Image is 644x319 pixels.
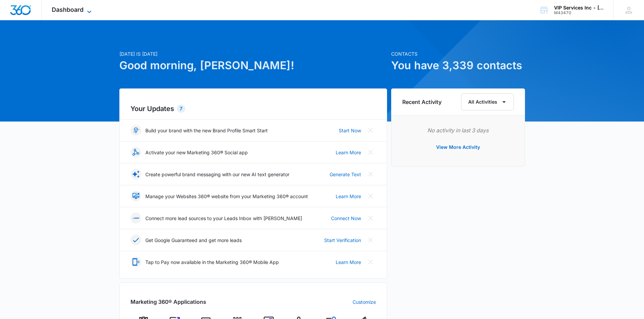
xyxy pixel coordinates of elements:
[145,149,248,156] p: Activate your new Marketing 360® Social app
[336,193,361,200] a: Learn More
[554,5,603,10] div: account name
[145,237,242,244] p: Get Google Guaranteed and get more leads
[365,213,376,223] button: Close
[365,257,376,267] button: Close
[391,50,525,57] p: Contacts
[119,50,387,57] p: [DATE] is [DATE]
[119,57,387,74] h1: Good morning, [PERSON_NAME]!
[391,57,525,74] h1: You have 3,339 contacts
[145,171,289,178] p: Create powerful brand messaging with our new AI text generator
[145,193,308,200] p: Manage your Websites 360® website from your Marketing 360® account
[330,171,361,178] a: Generate Text
[339,127,361,134] a: Start Now
[52,6,84,13] span: Dashboard
[365,169,376,180] button: Close
[336,259,361,266] a: Learn More
[365,147,376,158] button: Close
[145,259,279,266] p: Tap to Pay now available in the Marketing 360® Mobile App
[365,191,376,202] button: Close
[331,215,361,222] a: Connect Now
[429,139,487,155] button: View More Activity
[130,298,206,306] h2: Marketing 360® Applications
[177,105,185,113] div: 7
[145,215,302,222] p: Connect more lead sources to your Leads Inbox with [PERSON_NAME]
[402,98,442,106] h6: Recent Activity
[554,10,603,15] div: account id
[145,127,268,134] p: Build your brand with the new Brand Profile Smart Start
[402,126,514,134] p: No activity in last 3 days
[324,237,361,244] a: Start Verification
[365,125,376,136] button: Close
[336,149,361,156] a: Learn More
[130,104,376,114] h2: Your Updates
[461,94,514,110] button: All Activities
[365,235,376,245] button: Close
[353,298,376,305] a: Customize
